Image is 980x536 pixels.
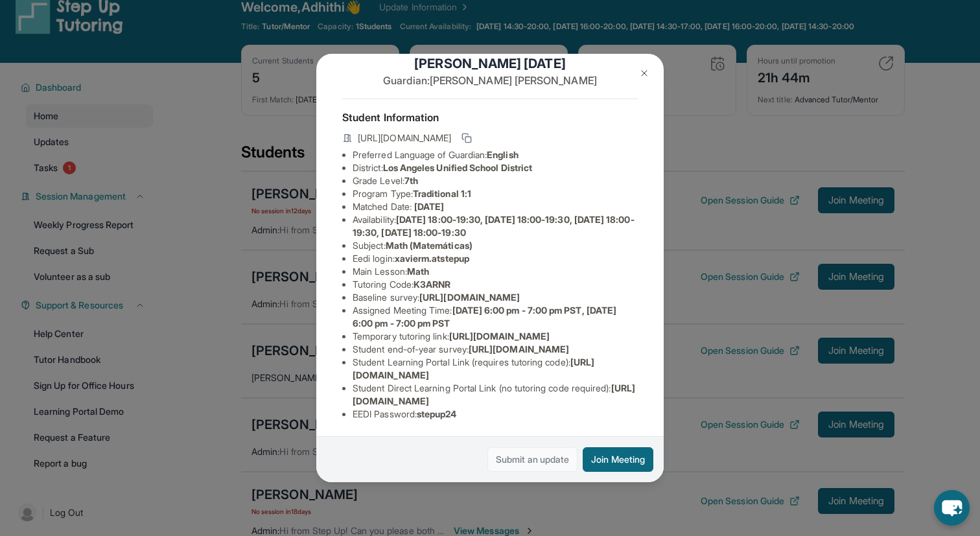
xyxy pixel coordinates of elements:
span: Math [407,266,429,277]
p: Guardian: [PERSON_NAME] [PERSON_NAME] [342,73,638,88]
img: Close Icon [639,68,649,78]
li: Tutoring Code : [353,278,638,291]
h1: [PERSON_NAME] [DATE] [342,54,638,73]
h4: Student Information [342,110,638,125]
li: Matched Date: [353,200,638,213]
span: stepup24 [417,408,457,419]
li: Student Direct Learning Portal Link (no tutoring code required) : [353,382,638,408]
span: [DATE] [414,201,444,212]
span: [URL][DOMAIN_NAME] [469,344,569,355]
li: Preferred Language of Guardian: [353,148,638,161]
span: [DATE] 6:00 pm - 7:00 pm PST, [DATE] 6:00 pm - 7:00 pm PST [353,305,616,329]
span: [DATE] 18:00-19:30, [DATE] 18:00-19:30, [DATE] 18:00-19:30, [DATE] 18:00-19:30 [353,214,635,238]
li: Student end-of-year survey : [353,343,638,356]
button: chat-button [934,490,970,526]
span: [URL][DOMAIN_NAME] [358,132,451,145]
li: Assigned Meeting Time : [353,304,638,330]
li: Grade Level: [353,174,638,187]
li: Baseline survey : [353,291,638,304]
span: [URL][DOMAIN_NAME] [419,292,520,303]
li: District: [353,161,638,174]
li: Student Learning Portal Link (requires tutoring code) : [353,356,638,382]
span: 7th [404,175,418,186]
span: Los Angeles Unified School District [383,162,532,173]
li: Eedi login : [353,252,638,265]
button: Copy link [459,130,474,146]
li: Temporary tutoring link : [353,330,638,343]
span: Traditional 1:1 [413,188,471,199]
span: [URL][DOMAIN_NAME] [449,331,550,342]
li: Availability: [353,213,638,239]
li: Subject : [353,239,638,252]
span: English [487,149,519,160]
li: EEDI Password : [353,408,638,421]
span: Math (Matemáticas) [386,240,472,251]
li: Main Lesson : [353,265,638,278]
a: Submit an update [487,447,577,472]
button: Join Meeting [583,447,653,472]
span: xavierm.atstepup [395,253,469,264]
li: Program Type: [353,187,638,200]
span: K3ARNR [414,279,450,290]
